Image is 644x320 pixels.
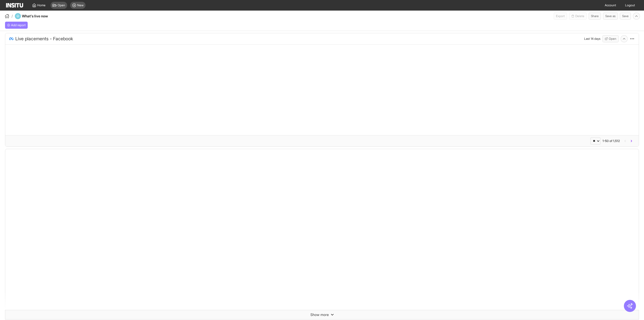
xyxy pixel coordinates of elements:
div: What's live now [15,13,62,19]
button: Share [589,13,601,20]
button: Export [554,13,567,20]
span: Can currently only export from Insights reports. [554,13,567,20]
div: Add a report to get started [5,22,28,29]
button: Delete [569,13,587,20]
img: Logo [6,3,23,8]
div: Last 14 days [584,37,600,41]
span: Live placements - Facebook [15,35,73,42]
span: New [77,3,84,7]
span: / [12,14,13,19]
button: Add report [5,22,28,29]
button: Save [620,13,631,20]
span: Show more [310,312,329,317]
h4: What's live now [22,14,62,19]
button: / [4,13,13,19]
span: You cannot delete a preset report. [569,13,587,20]
div: 1-50 of 1,512 [602,139,620,143]
span: Open [58,3,65,7]
span: Home [37,3,46,7]
button: Open [602,35,619,42]
span: Add report [11,23,26,27]
button: Save as [603,13,618,20]
button: Show more [5,310,639,319]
